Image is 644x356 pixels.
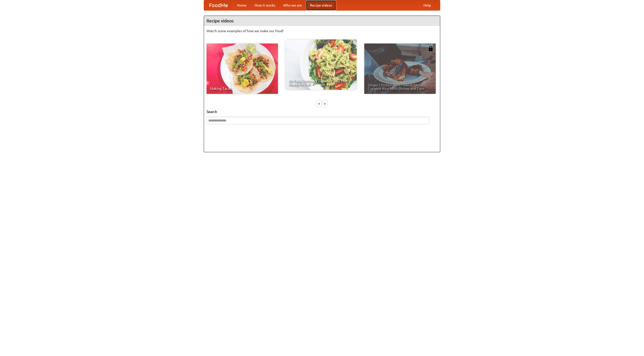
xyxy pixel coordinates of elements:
img: 483408.png [428,46,433,51]
h4: Recipe videos [204,16,440,26]
div: » [323,100,327,107]
a: FoodMe [204,0,233,10]
span: An Easy, Summery Tomato Pasta That's Ready for Fall [289,79,353,86]
a: Who we are [279,0,306,10]
a: Help [419,0,435,10]
a: How it works [251,0,279,10]
h5: Search [207,109,437,114]
div: « [317,100,321,107]
a: Home [233,0,251,10]
a: Making Tacos [207,44,278,94]
a: Recipe videos [306,0,336,10]
span: Making Tacos [210,87,274,90]
a: An Easy, Summery Tomato Pasta That's Ready for Fall [285,39,357,90]
p: Watch some examples of how we make our food! [207,28,437,33]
